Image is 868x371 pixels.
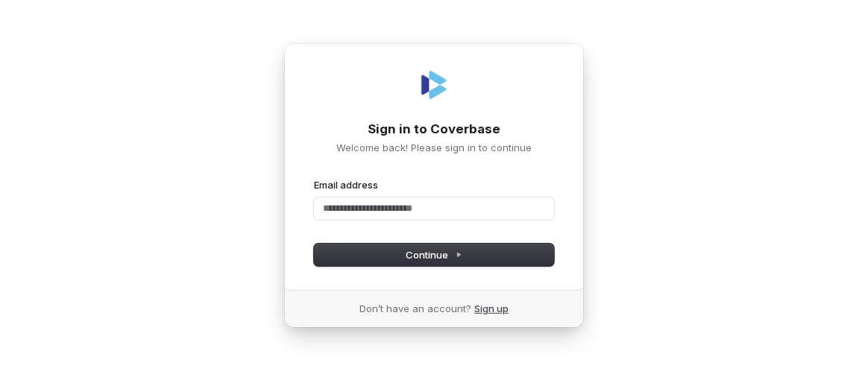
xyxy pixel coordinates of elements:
p: Welcome back! Please sign in to continue [314,141,554,154]
label: Email address [314,178,378,191]
h1: Sign in to Coverbase [314,121,554,139]
span: Don’t have an account? [359,302,471,315]
span: Continue [406,248,462,261]
img: Coverbase [416,67,452,103]
button: Continue [314,244,554,266]
a: Sign up [474,302,509,315]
